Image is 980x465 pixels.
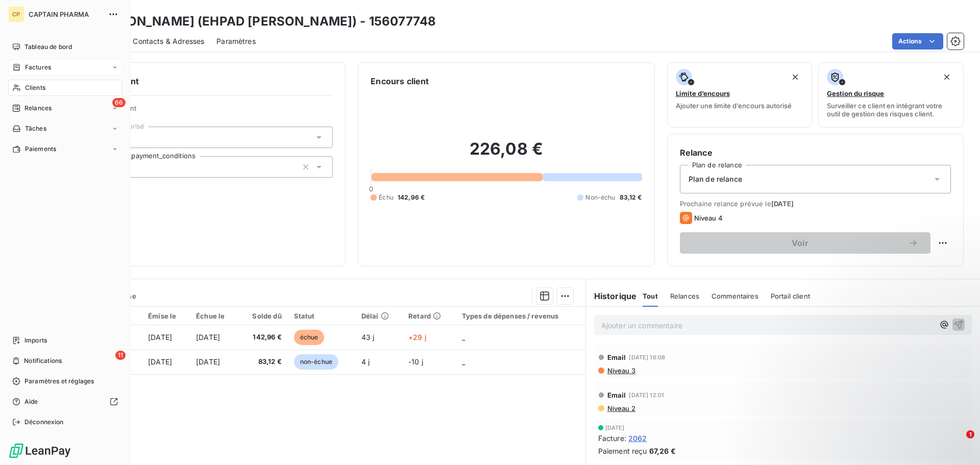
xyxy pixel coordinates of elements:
[945,430,970,455] iframe: Intercom live chat
[361,357,370,366] span: 4 j
[818,62,964,128] button: Gestion du risqueSurveiller ce client en intégrant votre outil de gestion des risques client.
[606,366,635,375] span: Niveau 3
[29,10,102,18] span: CAPTAIN PHARMA
[598,446,647,456] span: Paiement reçu
[148,357,172,366] span: [DATE]
[361,312,396,320] div: Délai
[24,336,47,345] span: Imports
[892,33,943,50] button: Actions
[827,102,955,118] span: Surveiller ce client en intégrant votre outil de gestion des risques client.
[196,312,232,320] div: Échue le
[133,36,204,46] span: Contacts & Adresses
[112,98,126,107] span: 66
[8,443,71,459] img: Logo LeanPay
[689,174,742,184] span: Plan de relance
[371,75,429,87] h6: Encours client
[408,357,423,366] span: -10 j
[680,200,951,208] span: Prochaine relance prévue le
[24,104,52,113] span: Relances
[216,36,256,46] span: Paramètres
[244,332,281,342] span: 142,96 €
[827,89,884,97] span: Gestion du risque
[585,193,615,202] span: Non-échu
[408,333,426,341] span: +29 j
[676,89,730,97] span: Limite d’encours
[462,357,465,366] span: _
[629,392,664,398] span: [DATE] 12:01
[24,377,94,386] span: Paramètres et réglages
[628,433,647,444] span: 2062
[712,292,758,300] span: Commentaires
[371,139,642,169] h2: 226,08 €
[115,351,126,360] span: 11
[361,333,375,341] span: 43 j
[24,42,72,52] span: Tableau de bord
[244,312,281,320] div: Solde dû
[670,292,699,300] span: Relances
[607,353,626,361] span: Email
[680,232,930,254] button: Voir
[25,63,51,72] span: Factures
[398,193,425,202] span: 142,96 €
[294,312,349,320] div: Statut
[771,200,794,208] span: [DATE]
[128,162,136,172] input: Ajouter une valeur
[8,6,24,22] div: CP
[408,312,449,320] div: Retard
[966,430,974,438] span: 1
[606,404,635,412] span: Niveau 2
[680,146,951,159] h6: Relance
[25,144,56,154] span: Paiements
[62,75,333,87] h6: Informations client
[90,12,436,31] h3: [PERSON_NAME] (EHPAD [PERSON_NAME]) - 156077748
[676,102,792,110] span: Ajouter une limite d’encours autorisé
[620,193,642,202] span: 83,12 €
[462,333,465,341] span: _
[379,193,394,202] span: Échu
[586,290,637,302] h6: Historique
[24,418,64,427] span: Déconnexion
[692,239,908,247] span: Voir
[607,391,626,399] span: Email
[771,292,810,300] span: Portail client
[244,357,281,367] span: 83,12 €
[605,425,625,431] span: [DATE]
[694,214,723,222] span: Niveau 4
[24,397,38,406] span: Aide
[25,124,46,133] span: Tâches
[294,330,325,345] span: échue
[8,394,122,410] a: Aide
[369,185,373,193] span: 0
[24,356,62,365] span: Notifications
[462,312,579,320] div: Types de dépenses / revenus
[294,354,338,370] span: non-échue
[196,333,220,341] span: [DATE]
[82,104,333,118] span: Propriétés Client
[629,354,665,360] span: [DATE] 16:08
[148,312,184,320] div: Émise le
[643,292,658,300] span: Tout
[649,446,676,456] span: 67,26 €
[598,433,626,444] span: Facture :
[25,83,45,92] span: Clients
[148,333,172,341] span: [DATE]
[667,62,813,128] button: Limite d’encoursAjouter une limite d’encours autorisé
[196,357,220,366] span: [DATE]
[776,366,980,437] iframe: Intercom notifications message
